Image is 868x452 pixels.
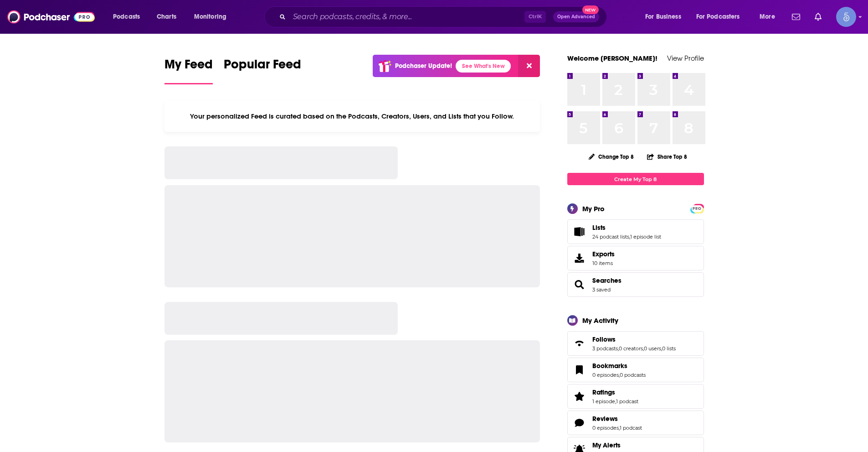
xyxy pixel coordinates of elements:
a: Exports [567,246,704,270]
span: New [582,5,599,14]
a: Bookmarks [570,364,589,376]
a: 3 saved [592,286,611,293]
span: Logged in as Spiral5-G1 [836,7,856,27]
a: Searches [592,276,621,285]
span: , [643,345,644,352]
span: Bookmarks [567,358,704,382]
button: open menu [107,10,152,24]
span: Open Advanced [557,15,595,19]
span: , [661,345,662,352]
span: , [619,372,620,378]
a: Follows [570,337,589,350]
a: Lists [570,225,589,238]
a: 0 creators [619,345,643,352]
a: See What's New [456,60,511,73]
span: , [619,425,620,431]
a: Ratings [592,388,638,396]
a: Searches [570,278,589,291]
a: 0 episodes [592,372,619,378]
a: 0 lists [662,345,676,352]
span: More [760,10,775,23]
p: Podchaser Update! [395,62,452,70]
span: Ctrl K [524,11,546,23]
span: Follows [592,335,616,343]
span: , [629,234,630,240]
a: PRO [692,205,703,212]
span: Charts [157,10,176,23]
a: 1 podcast [616,398,638,405]
span: Follows [567,331,704,356]
button: open menu [690,10,753,24]
a: Show notifications dropdown [811,9,825,25]
a: 0 episodes [592,425,619,431]
span: For Business [645,10,681,23]
button: open menu [188,10,238,24]
span: For Podcasters [696,10,740,23]
a: Follows [592,335,676,343]
span: Lists [592,223,606,232]
div: My Activity [582,316,618,325]
button: Share Top 8 [647,148,688,166]
div: Search podcasts, credits, & more... [273,6,616,27]
a: 1 episode list [630,234,661,240]
a: Welcome [PERSON_NAME]! [567,54,657,62]
span: Monitoring [194,10,226,23]
span: Popular Feed [224,57,301,78]
a: Popular Feed [224,57,301,84]
a: Show notifications dropdown [788,9,804,25]
button: Show profile menu [836,7,856,27]
img: Podchaser - Follow, Share and Rate Podcasts [7,8,95,26]
a: Bookmarks [592,362,646,370]
span: My Alerts [592,441,621,449]
a: Charts [151,10,182,24]
input: Search podcasts, credits, & more... [289,10,524,24]
button: open menu [753,10,786,24]
span: My Feed [164,57,213,78]
span: , [618,345,619,352]
a: Reviews [570,416,589,429]
span: 10 items [592,260,615,266]
a: My Feed [164,57,213,84]
span: Reviews [567,410,704,435]
a: 1 episode [592,398,615,405]
span: Bookmarks [592,362,627,370]
span: Ratings [567,384,704,409]
a: View Profile [667,54,704,62]
div: Your personalized Feed is curated based on the Podcasts, Creators, Users, and Lists that you Follow. [164,101,540,132]
a: 1 podcast [620,425,642,431]
span: Lists [567,219,704,244]
a: Reviews [592,415,642,423]
button: open menu [639,10,693,24]
span: Exports [592,250,615,258]
span: , [615,398,616,405]
span: Ratings [592,388,615,396]
a: Create My Top 8 [567,173,704,185]
a: Ratings [570,390,589,403]
a: 0 users [644,345,661,352]
div: My Pro [582,204,605,213]
span: Searches [567,272,704,297]
a: Lists [592,223,661,232]
button: Open AdvancedNew [553,11,599,22]
button: Change Top 8 [583,151,640,162]
span: Reviews [592,415,618,423]
a: 3 podcasts [592,345,618,352]
span: Podcasts [113,10,140,23]
img: User Profile [836,7,856,27]
a: 0 podcasts [620,372,646,378]
a: 24 podcast lists [592,234,629,240]
span: Exports [570,252,589,265]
